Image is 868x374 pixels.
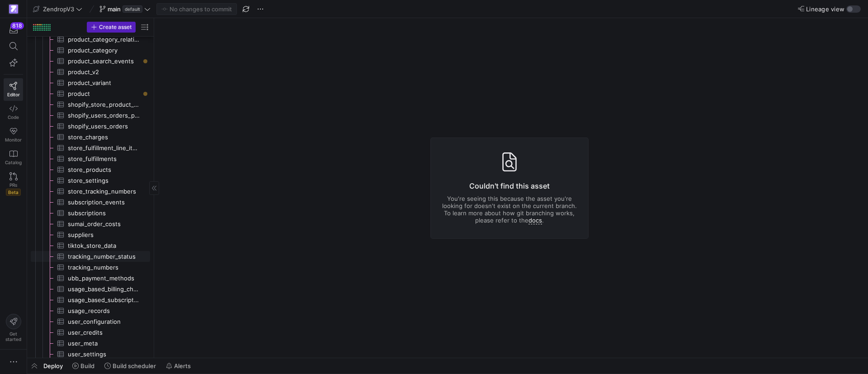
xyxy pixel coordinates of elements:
[31,34,150,45] a: product_category_relations​​​​​​​​​
[4,146,23,169] a: Catalog
[31,229,150,240] div: Press SPACE to select this row.
[31,142,150,153] div: Press SPACE to select this row.
[31,338,150,349] div: Press SPACE to select this row.
[68,78,140,88] span: product_variant​​​​​​​​​
[31,153,150,164] div: Press SPACE to select this row.
[31,273,150,284] div: Press SPACE to select this row.
[31,110,150,121] a: shopify_users_orders_products​​​​​​​​​
[31,99,150,110] div: Press SPACE to select this row.
[162,358,195,374] button: Alerts
[123,5,142,13] span: default
[31,229,150,240] a: suppliers​​​​​​​​​
[68,284,140,294] span: usage_based_billing_charges​​​​​​​​​
[68,241,140,251] span: tiktok_store_data​​​​​​​​​
[174,362,191,369] span: Alerts
[68,251,140,262] span: tracking_number_status​​​​​​​​​
[68,219,140,229] span: sumai_order_costs​​​​​​​​​
[31,208,150,218] a: subscriptions​​​​​​​​​
[113,362,156,369] span: Build scheduler
[7,92,20,97] span: Editor
[108,5,121,13] span: main
[68,295,140,305] span: usage_based_subscriptions​​​​​​​​​
[31,110,150,121] div: Press SPACE to select this row.
[31,164,150,175] a: store_products​​​​​​​​​
[31,218,150,229] a: sumai_order_costs​​​​​​​​​
[31,45,150,56] div: Press SPACE to select this row.
[68,273,140,284] span: ubb_payment_methods​​​​​​​​​
[31,175,150,186] div: Press SPACE to select this row.
[68,45,140,56] span: product_category​​​​​​​​​
[68,34,140,45] span: product_category_relations​​​​​​​​​
[80,362,94,369] span: Build
[4,101,23,123] a: Code
[31,132,150,142] div: Press SPACE to select this row.
[31,153,150,164] a: store_fulfillments​​​​​​​​​
[31,45,150,56] a: product_category​​​​​​​​​
[4,310,23,346] button: Getstarted
[68,67,140,77] span: product_v2​​​​​​​​​
[68,306,140,316] span: usage_records​​​​​​​​​
[31,56,150,66] a: product_search_events​​​​​​​​​
[31,186,150,197] a: store_tracking_numbers​​​​​​​​​
[68,110,140,121] span: shopify_users_orders_products​​​​​​​​​
[5,331,21,342] span: Get started
[31,240,150,251] div: Press SPACE to select this row.
[4,1,23,17] a: https://storage.googleapis.com/y42-prod-data-exchange/images/qZXOSqkTtPuVcXVzF40oUlM07HVTwZXfPK0U...
[68,99,140,110] span: shopify_store_product_unit_sold_data​​​​​​​​​
[31,262,150,273] a: tracking_numbers​​​​​​​​​
[10,22,24,29] div: 818
[31,273,150,284] a: ubb_payment_methods​​​​​​​​​
[68,197,140,208] span: subscription_events​​​​​​​​​
[31,349,150,360] a: user_settings​​​​​​​​​
[68,154,140,164] span: store_fulfillments​​​​​​​​​
[99,24,132,30] span: Create asset
[31,327,150,338] a: user_credits​​​​​​​​​
[68,208,140,218] span: subscriptions​​​​​​​​​
[31,77,150,88] div: Press SPACE to select this row.
[68,338,140,349] span: user_meta​​​​​​​​​
[68,262,140,273] span: tracking_numbers​​​​​​​​​
[43,362,63,369] span: Deploy
[31,121,150,132] div: Press SPACE to select this row.
[442,180,577,191] h3: Couldn't find this asset
[68,327,140,338] span: user_credits​​​​​​​​​
[31,186,150,197] div: Press SPACE to select this row.
[442,195,577,224] p: You're seeing this because the asset you're looking for doesn't exist on the current branch. To l...
[31,294,150,305] a: usage_based_subscriptions​​​​​​​​​
[31,197,150,208] a: subscription_events​​​​​​​​​
[31,3,85,15] button: ZendropV3
[31,66,150,77] div: Press SPACE to select this row.
[31,251,150,262] div: Press SPACE to select this row.
[31,262,150,273] div: Press SPACE to select this row.
[5,160,22,165] span: Catalog
[31,316,150,327] a: user_configuration​​​​​​​​​
[9,5,18,14] img: https://storage.googleapis.com/y42-prod-data-exchange/images/qZXOSqkTtPuVcXVzF40oUlM07HVTwZXfPK0U...
[31,175,150,186] a: store_settings​​​​​​​​​
[31,88,150,99] div: Press SPACE to select this row.
[528,217,542,224] a: docs
[68,89,140,99] span: product​​​​​​​​​
[68,143,140,153] span: store_fulfillment_line_items​​​​​​​​​
[31,142,150,153] a: store_fulfillment_line_items​​​​​​​​​
[31,197,150,208] div: Press SPACE to select this row.
[31,164,150,175] div: Press SPACE to select this row.
[806,5,844,13] span: Lineage view
[31,66,150,77] a: product_v2​​​​​​​​​
[68,175,140,186] span: store_settings​​​​​​​​​
[31,240,150,251] a: tiktok_store_data​​​​​​​​​
[31,294,150,305] div: Press SPACE to select this row.
[31,132,150,142] a: store_charges​​​​​​​​​
[68,358,99,374] button: Build
[31,88,150,99] a: product​​​​​​​​​
[31,305,150,316] a: usage_records​​​​​​​​​
[31,284,150,294] div: Press SPACE to select this row.
[68,186,140,197] span: store_tracking_numbers​​​​​​​​​
[31,316,150,327] div: Press SPACE to select this row.
[68,56,140,66] span: product_search_events​​​​​​​​​
[31,284,150,294] a: usage_based_billing_charges​​​​​​​​​
[87,22,136,33] button: Create asset
[100,358,160,374] button: Build scheduler
[31,218,150,229] div: Press SPACE to select this row.
[31,208,150,218] div: Press SPACE to select this row.
[31,99,150,110] a: shopify_store_product_unit_sold_data​​​​​​​​​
